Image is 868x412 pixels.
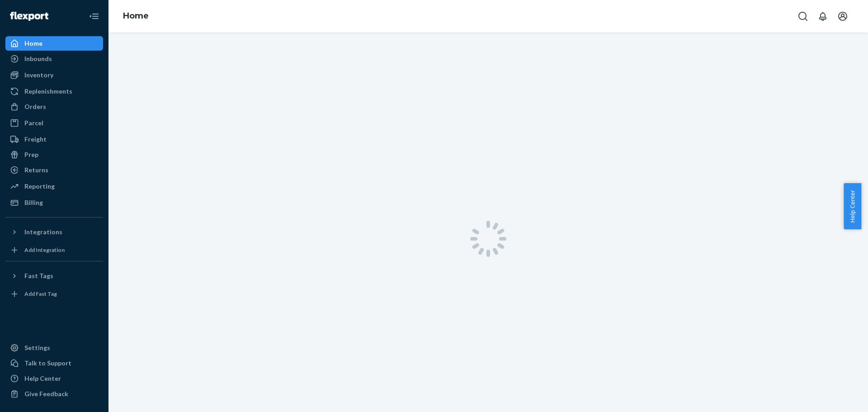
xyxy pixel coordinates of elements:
[85,7,103,25] button: Close Navigation
[24,182,55,191] div: Reporting
[5,341,103,355] a: Settings
[5,287,103,301] a: Add Fast Tag
[5,179,103,194] a: Reporting
[5,225,103,239] button: Integrations
[5,52,103,66] a: Inbounds
[116,3,156,29] ol: breadcrumbs
[5,356,103,370] button: Talk to Support
[5,99,103,114] a: Orders
[814,7,832,25] button: Open notifications
[24,374,61,383] div: Help Center
[24,271,53,280] div: Fast Tags
[24,54,52,63] div: Inbounds
[5,269,103,283] button: Fast Tags
[844,183,861,229] button: Help Center
[24,389,68,398] div: Give Feedback
[24,246,65,254] div: Add Integration
[24,39,42,48] div: Home
[794,7,812,25] button: Open Search Box
[24,135,47,144] div: Freight
[5,147,103,162] a: Prep
[24,198,43,207] div: Billing
[5,195,103,210] a: Billing
[24,227,62,237] div: Integrations
[5,84,103,99] a: Replenishments
[24,343,50,352] div: Settings
[5,243,103,257] a: Add Integration
[24,87,72,96] div: Replenishments
[5,387,103,401] button: Give Feedback
[10,12,48,21] img: Flexport logo
[24,150,38,159] div: Prep
[24,102,46,111] div: Orders
[123,11,149,21] a: Home
[834,7,852,25] button: Open account menu
[24,166,48,175] div: Returns
[24,359,71,368] div: Talk to Support
[5,132,103,147] a: Freight
[5,68,103,82] a: Inventory
[5,371,103,386] a: Help Center
[5,116,103,130] a: Parcel
[24,118,43,128] div: Parcel
[5,163,103,177] a: Returns
[24,71,53,80] div: Inventory
[5,36,103,51] a: Home
[24,290,57,298] div: Add Fast Tag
